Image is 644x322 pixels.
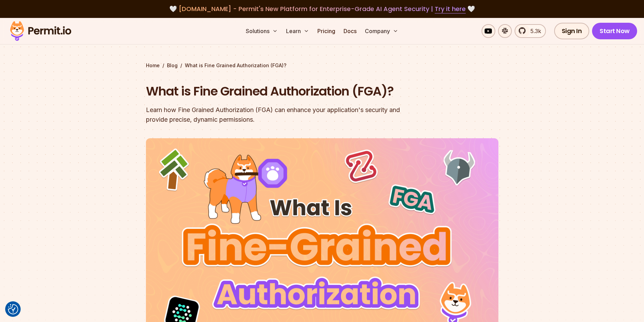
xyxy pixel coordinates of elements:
img: Permit logo [7,19,74,43]
span: [DOMAIN_NAME] - Permit's New Platform for Enterprise-Grade AI Agent Security | [179,4,466,13]
div: Learn how Fine Grained Authorization (FGA) can enhance your application's security and provide pr... [146,105,410,124]
div: 🤍 🤍 [17,4,627,14]
a: Pricing [315,24,338,38]
button: Solutions [243,24,281,38]
a: Try it here [435,4,466,13]
a: Docs [341,24,359,38]
button: Company [362,24,401,38]
a: Home [146,62,160,69]
h1: What is Fine Grained Authorization (FGA)? [146,83,410,100]
a: Start Now [592,23,637,39]
div: / / [146,62,498,69]
span: 5.3k [526,27,541,35]
a: Blog [167,62,178,69]
a: Sign In [554,23,590,39]
a: 5.3k [515,24,546,38]
button: Learn [283,24,312,38]
img: Revisit consent button [8,304,18,314]
button: Consent Preferences [8,304,18,314]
